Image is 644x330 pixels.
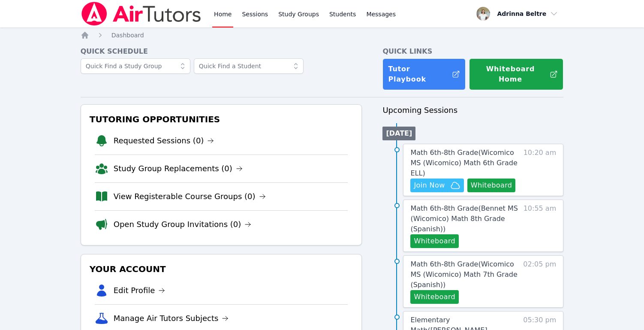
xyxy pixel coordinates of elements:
span: Join Now [414,180,445,191]
li: [DATE] [382,127,415,140]
a: Study Group Replacements (0) [114,163,243,175]
span: Math 6th-8th Grade ( Bennet MS (Wicomico) Math 8th Grade (Spanish) ) [410,204,518,233]
a: Requested Sessions (0) [114,135,214,147]
span: Math 6th-8th Grade ( Wicomico MS (Wicomico) Math 6th Grade ELL ) [410,148,517,177]
h3: Your Account [88,261,355,277]
span: 10:20 am [524,148,557,192]
input: Quick Find a Study Group [81,58,190,74]
span: 02:05 pm [523,259,556,304]
a: Tutor Playbook [382,58,465,90]
h4: Quick Schedule [81,46,362,57]
button: Whiteboard [410,234,459,248]
img: Air Tutors [81,2,202,26]
h3: Upcoming Sessions [382,104,563,116]
span: Math 6th-8th Grade ( Wicomico MS (Wicomico) Math 7th Grade (Spanish) ) [410,260,517,289]
a: Manage Air Tutors Subjects [114,312,229,324]
h4: Quick Links [382,46,563,57]
a: Edit Profile [114,285,166,297]
button: Whiteboard [467,179,516,192]
button: Join Now [410,179,463,192]
a: Math 6th-8th Grade(Bennet MS (Wicomico) Math 8th Grade (Spanish)) [410,203,520,234]
a: Dashboard [111,31,144,39]
button: Whiteboard Home [469,58,563,90]
nav: Breadcrumb [81,31,564,39]
span: 10:55 am [524,203,557,248]
a: Open Study Group Invitations (0) [114,218,252,230]
input: Quick Find a Student [194,58,304,74]
a: Math 6th-8th Grade(Wicomico MS (Wicomico) Math 7th Grade (Spanish)) [410,259,520,290]
a: View Registerable Course Groups (0) [114,191,266,203]
h3: Tutoring Opportunities [88,112,355,127]
a: Math 6th-8th Grade(Wicomico MS (Wicomico) Math 6th Grade ELL) [410,148,520,179]
span: Messages [366,10,396,18]
span: Dashboard [111,32,144,39]
button: Whiteboard [410,290,459,304]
